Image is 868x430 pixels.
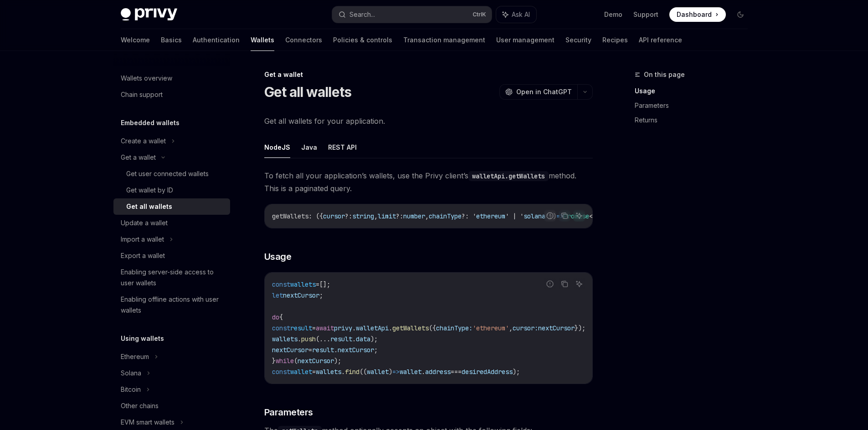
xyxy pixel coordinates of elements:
span: }); [575,324,586,332]
span: , [509,324,513,332]
a: Other chains [113,398,230,414]
span: nextCursor [298,357,334,365]
div: Get user connected wallets [126,168,209,179]
span: => [556,212,564,220]
span: === [451,368,462,376]
img: dark logo [121,8,177,21]
span: Ask AI [512,10,530,19]
span: . [298,335,301,343]
span: address [425,368,451,376]
span: ); [513,368,520,376]
span: ( [316,335,319,343]
button: Copy the contents from the code block [559,210,570,222]
span: do [272,313,279,321]
span: string [352,212,374,220]
a: Demo [604,10,622,19]
span: < [589,212,593,220]
span: getWallets [392,324,429,332]
div: Create a wallet [121,136,166,147]
div: Get a wallet [121,152,156,163]
button: Ask AI [573,278,585,290]
span: privy [334,324,352,332]
a: Chain support [113,86,230,103]
span: wallets [272,335,298,343]
span: (( [360,368,367,376]
span: Parameters [264,406,313,419]
a: Get user connected wallets [113,166,230,182]
button: Java [301,137,317,158]
span: 'ethereum' [473,324,509,332]
a: User management [496,29,555,51]
button: REST API [328,137,357,158]
span: result [290,324,312,332]
span: desiredAddress [462,368,513,376]
button: Ask AI [573,210,585,222]
span: wallet [290,368,312,376]
span: . [352,335,356,343]
a: Security [565,29,591,51]
span: . [341,368,345,376]
span: To fetch all your application’s wallets, use the Privy client’s method. This is a paginated query. [264,169,593,195]
div: Get wallet by ID [126,185,173,196]
a: Returns [635,113,755,127]
div: Bitcoin [121,384,141,395]
h5: Embedded wallets [121,117,180,128]
code: walletApi.getWallets [468,171,549,181]
div: Other chains [121,400,159,411]
span: ({ [429,324,436,332]
span: = [308,346,312,354]
span: } [272,357,276,365]
span: chainType [429,212,462,220]
span: ; [374,346,378,354]
button: Toggle dark mode [733,7,748,22]
span: push [301,335,316,343]
a: Welcome [121,29,150,51]
span: result [312,346,334,354]
span: . [334,346,338,354]
h5: Using wallets [121,333,164,344]
a: Recipes [602,29,628,51]
a: Transaction management [403,29,485,51]
button: Search...CtrlK [332,6,492,23]
div: Export a wallet [121,250,165,261]
a: Enabling offline actions with user wallets [113,291,230,319]
div: Enabling offline actions with user wallets [121,294,225,316]
a: Usage [635,84,755,98]
span: let [272,291,283,299]
button: Report incorrect code [544,278,556,290]
span: => [392,368,400,376]
span: { [279,313,283,321]
span: wallet [400,368,421,376]
button: NodeJS [264,137,290,158]
span: const [272,368,290,376]
span: wallets [290,280,316,288]
a: Wallets overview [113,70,230,86]
h1: Get all wallets [264,84,352,100]
span: Get all wallets for your application. [264,115,593,127]
span: Open in ChatGPT [516,87,572,96]
span: const [272,324,290,332]
span: wallet [367,368,389,376]
div: Get all wallets [126,201,172,212]
span: find [345,368,360,376]
div: Chain support [121,89,163,100]
span: walletApi [356,324,389,332]
div: Search... [349,9,375,20]
span: nextCursor [283,291,319,299]
span: , [425,212,429,220]
span: . [352,324,356,332]
button: Copy the contents from the code block [559,278,570,290]
span: const [272,280,290,288]
span: limit [378,212,396,220]
span: nextCursor [338,346,374,354]
span: cursor: [513,324,538,332]
div: EVM smart wallets [121,417,175,428]
span: ... [319,335,330,343]
div: Ethereum [121,351,149,362]
a: Get all wallets [113,198,230,215]
a: Enabling server-side access to user wallets [113,264,230,291]
span: data [356,335,370,343]
span: cursor [323,212,345,220]
span: : ({ [308,212,323,220]
span: getWallets [272,212,308,220]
